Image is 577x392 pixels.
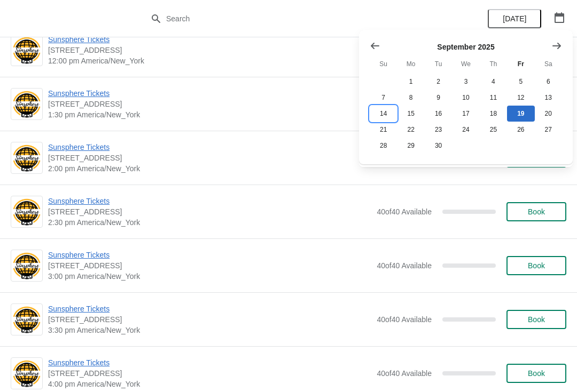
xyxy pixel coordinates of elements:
span: 3:00 pm America/New_York [48,271,371,282]
span: [STREET_ADDRESS] [48,153,371,163]
span: 1:30 pm America/New_York [48,109,371,120]
button: Friday September 26 2025 [507,122,534,138]
span: [STREET_ADDRESS] [48,45,371,55]
button: Sunday September 21 2025 [370,122,397,138]
button: Saturday September 27 2025 [535,122,562,138]
button: Book [506,310,566,329]
span: Book [528,261,545,270]
th: Friday [507,54,534,74]
img: Sunsphere Tickets | 810 Clinch Avenue, Knoxville, TN, USA | 2:00 pm America/New_York [11,143,42,173]
button: Monday September 29 2025 [397,138,424,154]
span: [STREET_ADDRESS] [48,260,371,271]
button: Book [506,202,566,221]
button: Tuesday September 23 2025 [425,122,452,138]
span: Sunsphere Tickets [48,196,371,206]
button: Today Friday September 19 2025 [507,106,534,122]
span: 4:00 pm America/New_York [48,379,371,389]
span: [DATE] [503,14,526,23]
span: [STREET_ADDRESS] [48,206,371,217]
button: Thursday September 11 2025 [480,90,507,106]
img: Sunsphere Tickets | 810 Clinch Avenue, Knoxville, TN, USA | 3:30 pm America/New_York [11,305,42,334]
span: 2:00 pm America/New_York [48,163,371,174]
img: Sunsphere Tickets | 810 Clinch Avenue, Knoxville, TN, USA | 1:30 pm America/New_York [11,90,42,119]
span: Book [528,207,545,216]
th: Monday [397,54,424,74]
button: Show next month, October 2025 [547,36,566,55]
button: Tuesday September 2 2025 [425,74,452,90]
button: Tuesday September 30 2025 [425,138,452,154]
span: 3:30 pm America/New_York [48,325,371,335]
button: Monday September 15 2025 [397,106,424,122]
span: Sunsphere Tickets [48,303,371,314]
th: Saturday [535,54,562,74]
button: [DATE] [488,9,541,28]
th: Wednesday [452,54,479,74]
button: Saturday September 20 2025 [535,106,562,122]
button: Monday September 1 2025 [397,74,424,90]
span: Sunsphere Tickets [48,142,371,153]
span: 12:00 pm America/New_York [48,55,371,66]
button: Book [506,256,566,275]
th: Thursday [480,54,507,74]
img: Sunsphere Tickets | 810 Clinch Avenue, Knoxville, TN, USA | 4:00 pm America/New_York [11,359,42,388]
span: 40 of 40 Available [377,261,432,270]
button: Sunday September 28 2025 [370,138,397,154]
button: Wednesday September 3 2025 [452,74,479,90]
button: Tuesday September 16 2025 [425,106,452,122]
button: Monday September 8 2025 [397,90,424,106]
span: Sunsphere Tickets [48,250,371,260]
button: Friday September 12 2025 [507,90,534,106]
span: Book [528,315,545,324]
button: Wednesday September 17 2025 [452,106,479,122]
button: Wednesday September 10 2025 [452,90,479,106]
span: Book [528,369,545,378]
img: Sunsphere Tickets | 810 Clinch Avenue, Knoxville, TN, USA | 2:30 pm America/New_York [11,197,42,227]
img: Sunsphere Tickets | 810 Clinch Avenue, Knoxville, TN, USA | 3:00 pm America/New_York [11,251,42,281]
button: Friday September 5 2025 [507,74,534,90]
span: [STREET_ADDRESS] [48,314,371,325]
span: 40 of 40 Available [377,207,432,216]
span: 40 of 40 Available [377,369,432,378]
button: Saturday September 6 2025 [535,74,562,90]
th: Sunday [370,54,397,74]
button: Sunday September 7 2025 [370,90,397,106]
button: Show previous month, August 2025 [365,36,385,55]
span: 40 of 40 Available [377,315,432,324]
span: [STREET_ADDRESS] [48,368,371,379]
button: Sunday September 14 2025 [370,106,397,122]
button: Monday September 22 2025 [397,122,424,138]
button: Book [506,364,566,383]
img: Sunsphere Tickets | 810 Clinch Avenue, Knoxville, TN, USA | 12:00 pm America/New_York [11,36,42,65]
button: Thursday September 18 2025 [480,106,507,122]
span: 2:30 pm America/New_York [48,217,371,228]
span: Sunsphere Tickets [48,357,371,368]
th: Tuesday [425,54,452,74]
span: [STREET_ADDRESS] [48,99,371,109]
button: Tuesday September 9 2025 [425,90,452,106]
button: Thursday September 4 2025 [480,74,507,90]
span: Sunsphere Tickets [48,88,371,99]
button: Saturday September 13 2025 [535,90,562,106]
button: Thursday September 25 2025 [480,122,507,138]
input: Search [166,9,433,28]
span: Sunsphere Tickets [48,34,371,45]
button: Wednesday September 24 2025 [452,122,479,138]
